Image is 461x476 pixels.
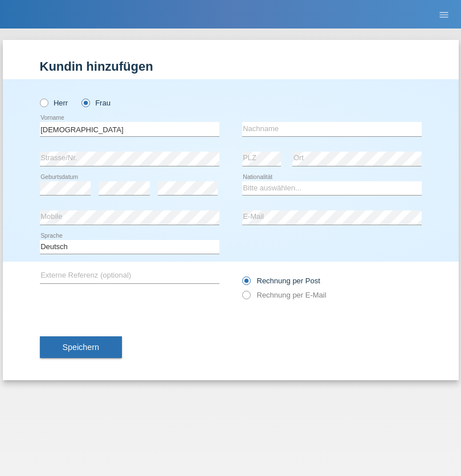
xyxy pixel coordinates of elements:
input: Herr [40,99,47,106]
input: Frau [81,99,89,106]
input: Rechnung per Post [242,276,250,291]
button: Speichern [40,336,122,358]
label: Rechnung per Post [242,276,320,285]
i: menu [438,9,450,21]
label: Rechnung per E-Mail [242,291,327,299]
h1: Kundin hinzufügen [40,59,422,74]
a: menu [433,11,455,18]
span: Speichern [63,343,99,352]
input: Rechnung per E-Mail [242,291,250,305]
label: Herr [40,99,68,107]
label: Frau [81,99,111,107]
